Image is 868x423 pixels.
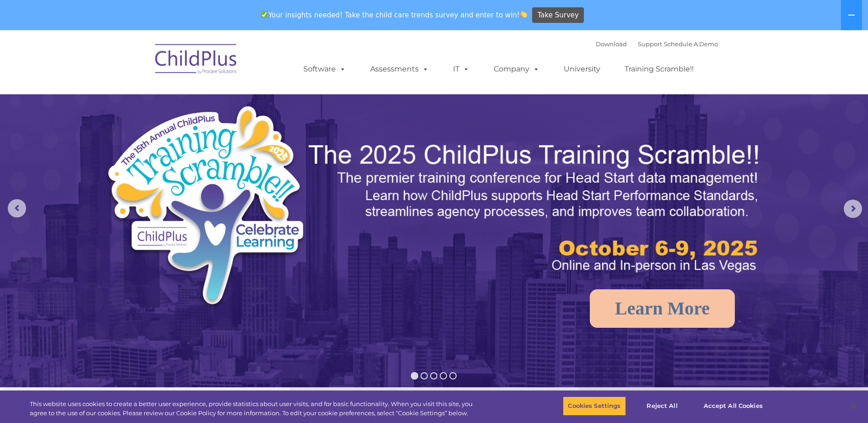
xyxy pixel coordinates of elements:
[261,11,268,18] img: ✅
[257,6,531,24] span: Your insights needed! Take the child care trends survey and enter to win!
[843,396,863,416] button: Close
[596,40,627,48] a: Download
[555,60,609,78] a: University
[596,40,718,48] font: |
[520,11,527,18] img: 👏
[634,396,691,416] button: Reject All
[151,38,242,83] img: ChildPlus by Procare Solutions
[615,60,703,78] a: Training Scramble!!
[532,7,584,23] a: Take Survey
[127,98,166,105] span: Phone number
[30,400,477,418] div: This website uses cookies to create a better user experience, provide statistics about user visit...
[361,60,438,78] a: Assessments
[664,40,718,48] a: Schedule A Demo
[638,40,662,48] a: Support
[444,60,479,78] a: IT
[538,7,579,23] span: Take Survey
[563,396,625,416] button: Cookies Settings
[127,60,155,67] span: Last name
[699,396,768,416] button: Accept All Cookies
[294,60,355,78] a: Software
[590,289,735,328] a: Learn More
[485,60,549,78] a: Company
